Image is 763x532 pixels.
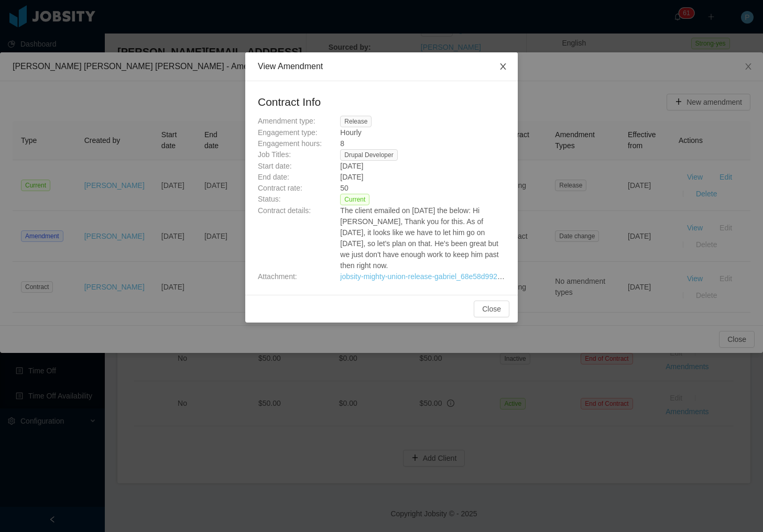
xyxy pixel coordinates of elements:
[258,184,302,192] span: Contract rate:
[258,94,505,110] h2: Contract Info
[258,117,315,125] span: Amendment type:
[474,301,509,317] button: Close
[340,206,498,270] span: The client emailed on [DATE] the below: Hi [PERSON_NAME], Thank you for this. As of [DATE], it lo...
[499,62,507,71] i: icon: close
[488,52,518,82] button: Close
[258,206,311,215] span: Contract details:
[340,272,528,281] a: jobsity-mighty-union-release-gabriel_68e58d9929186.png
[340,184,348,192] span: 50
[258,272,297,281] span: Attachment:
[258,173,289,181] span: End date:
[258,150,291,159] span: Job Titles:
[340,194,369,205] span: Current
[340,128,361,137] span: Hourly
[258,61,505,72] div: View Amendment
[258,128,318,137] span: Engagement type:
[258,139,322,148] span: Engagement hours:
[258,195,281,203] span: Status:
[340,149,397,161] span: Drupal Developer
[340,139,344,148] span: 8
[340,173,363,181] span: [DATE]
[340,162,363,170] span: [DATE]
[258,162,292,170] span: Start date:
[340,116,372,127] span: Release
